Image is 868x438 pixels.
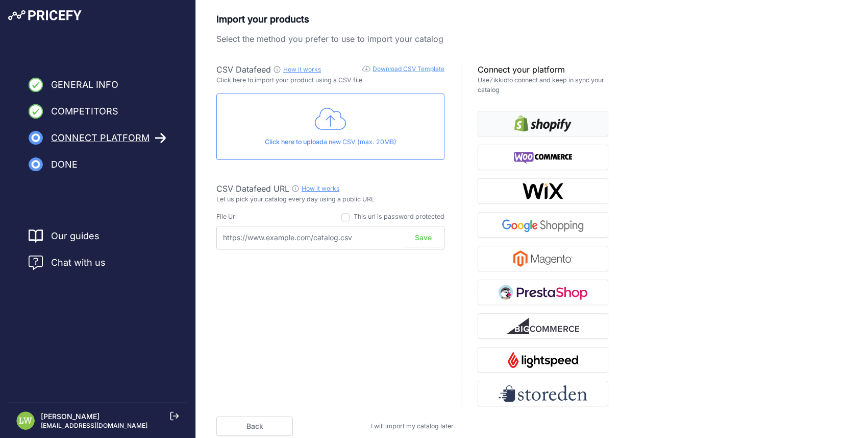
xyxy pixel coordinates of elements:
div: File Url [216,212,237,222]
img: Google Shopping [499,217,587,233]
a: Zikkio [489,76,507,84]
span: CSV Datafeed URL [216,183,289,194]
p: Select the method you prefer to use to import your catalog [216,33,608,45]
span: Chat with us [51,256,106,270]
img: WooCommerce [514,149,573,166]
button: Save [404,228,442,247]
a: Chat with us [29,256,106,270]
a: How it works [302,185,339,192]
img: Shopify [514,116,572,132]
p: Connect your platform [478,63,608,76]
span: Connect Platform [51,131,150,145]
img: Pricefy Logo [8,10,82,20]
a: Our guides [51,229,100,243]
div: This url is password protected [354,212,444,222]
span: CSV Datafeed [216,64,271,75]
a: I will import my catalog later [371,422,454,430]
p: Click here to import your product using a CSV file [216,76,444,85]
a: How it works [283,65,321,73]
span: Competitors [51,104,118,119]
p: [PERSON_NAME] [41,411,147,422]
p: [EMAIL_ADDRESS][DOMAIN_NAME] [41,422,147,430]
p: a new CSV (max. 20MB) [225,137,436,147]
a: Back [216,417,293,436]
a: Download CSV Template [373,65,444,73]
img: PrestaShop [499,284,587,301]
img: Wix [522,183,564,199]
span: Done [51,157,78,172]
span: Click here to upload [265,138,324,146]
img: BigCommerce [507,318,579,334]
img: Lightspeed [508,352,578,368]
p: Use to connect and keep in sync your catalog [478,76,608,95]
p: Let us pick your catalog every day using a public URL [216,195,444,204]
p: Import your products [216,12,608,27]
span: General Info [51,78,118,92]
img: Storeden [499,385,587,402]
input: https://www.example.com/catalog.csv [216,226,444,249]
img: Magento 2 [513,250,573,267]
